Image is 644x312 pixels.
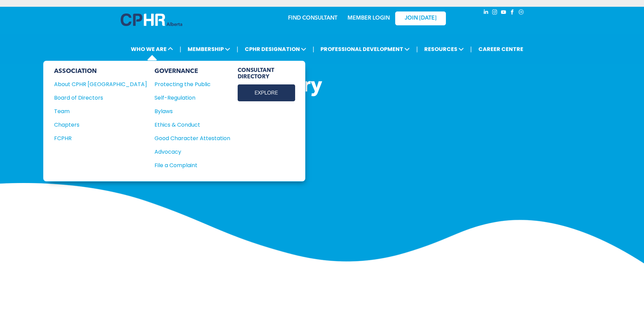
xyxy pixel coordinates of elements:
a: Good Character Attestation [154,134,230,142]
div: Good Character Attestation [154,134,223,142]
a: Board of Directors [54,94,147,102]
a: Protecting the Public [154,80,230,88]
a: Ethics & Conduct [154,121,230,129]
div: File a Complaint [154,161,223,170]
span: CPHR DESIGNATION [243,43,308,55]
a: Bylaws [154,107,230,115]
a: CAREER CENTRE [476,43,525,55]
a: Team [54,107,147,115]
span: CONSULTANT DIRECTORY [238,68,295,80]
li: | [237,42,238,56]
a: Chapters [54,121,147,129]
div: Self-Regulation [154,94,223,102]
div: FCPHR [54,134,138,142]
a: instagram [491,8,499,18]
a: FCPHR [54,134,147,142]
a: linkedin [482,8,490,18]
div: Chapters [54,121,138,129]
div: Advocacy [154,148,223,156]
div: Team [54,107,138,115]
img: A blue and white logo for cp alberta [121,14,182,26]
div: Ethics & Conduct [154,121,223,129]
div: ASSOCIATION [54,68,147,75]
div: About CPHR [GEOGRAPHIC_DATA] [54,80,138,88]
a: MEMBER LOGIN [348,16,390,21]
a: File a Complaint [154,161,230,170]
a: Social network [518,8,525,18]
a: EXPLORE [238,84,295,101]
span: RESOURCES [422,43,466,55]
div: GOVERNANCE [154,68,230,75]
a: youtube [500,8,507,18]
a: Self-Regulation [154,94,230,102]
span: WHO WE ARE [129,43,175,55]
a: FIND CONSULTANT [288,16,337,21]
a: About CPHR [GEOGRAPHIC_DATA] [54,80,147,88]
li: | [470,42,472,56]
li: | [180,42,181,56]
span: PROFESSIONAL DEVELOPMENT [318,43,412,55]
div: Board of Directors [54,94,138,102]
span: MEMBERSHIP [186,43,232,55]
a: Advocacy [154,148,230,156]
span: Consultant Directory Application [119,76,322,121]
li: | [416,42,418,56]
div: Bylaws [154,107,223,115]
a: JOIN [DATE] [395,11,446,25]
a: facebook [509,8,516,18]
li: | [313,42,314,56]
span: JOIN [DATE] [405,15,436,22]
div: Protecting the Public [154,80,223,88]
